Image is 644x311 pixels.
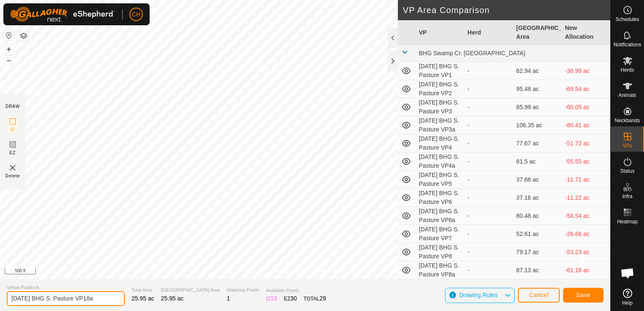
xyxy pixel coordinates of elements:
[416,20,464,45] th: VP
[614,118,640,123] span: Neckbands
[10,150,16,156] span: EZ
[513,153,562,171] td: 81.5 ac
[161,287,220,294] span: [GEOGRAPHIC_DATA] Area
[290,295,297,302] span: 30
[513,20,562,45] th: [GEOGRAPHIC_DATA] Area
[467,85,510,94] div: -
[10,7,115,22] img: Gallagher Logo
[561,279,610,298] td: -27.26 ac
[467,248,510,257] div: -
[416,279,464,298] td: [DATE] BHG S. Pasture VP9
[5,103,20,110] div: DRAW
[284,294,297,303] div: EZ
[416,98,464,116] td: [DATE] BHG S. Pasture VP3
[561,80,610,98] td: -69.54 ac
[467,266,510,275] div: -
[513,207,562,225] td: 80.48 ac
[561,171,610,189] td: -11.71 ac
[614,42,641,47] span: Notifications
[513,62,562,80] td: 62.94 ac
[266,287,326,294] span: Available Points
[617,219,638,224] span: Heatmap
[467,157,510,166] div: -
[611,285,644,309] a: Help
[227,295,230,302] span: 1
[467,103,510,112] div: -
[561,134,610,153] td: -51.72 ac
[271,295,277,302] span: 13
[467,121,510,130] div: -
[416,225,464,243] td: [DATE] BHG S. Pasture VP7
[416,261,464,279] td: [DATE] BHG S. Pasture VP8a
[513,279,562,298] td: 53.2 ac
[563,288,604,303] button: Save
[4,30,14,40] button: Reset Map
[513,171,562,189] td: 37.66 ac
[620,67,634,72] span: Herds
[4,55,14,65] button: –
[561,225,610,243] td: -26.66 ac
[161,295,184,302] span: 25.95 ac
[513,116,562,134] td: 106.35 ac
[132,10,140,19] span: CH
[467,139,510,148] div: -
[467,212,510,220] div: -
[561,261,610,279] td: -61.18 ac
[272,268,303,276] a: Privacy Policy
[561,153,610,171] td: -55.55 ac
[561,189,610,207] td: -11.22 ac
[416,207,464,225] td: [DATE] BHG S. Pasture VP6a
[416,62,464,80] td: [DATE] BHG S. Pasture VP1
[518,288,560,303] button: Cancel
[319,295,326,302] span: 29
[513,134,562,153] td: 77.67 ac
[467,230,510,239] div: -
[5,173,20,179] span: Delete
[576,292,590,298] span: Save
[622,194,632,199] span: Infra
[403,5,610,15] h2: VP Area Comparison
[467,67,510,75] div: -
[513,225,562,243] td: 52.61 ac
[561,20,610,45] th: New Allocation
[561,207,610,225] td: -54.54 ac
[561,116,610,134] td: -80.41 ac
[467,175,510,184] div: -
[464,20,513,45] th: Herd
[615,260,640,286] a: Open chat
[416,80,464,98] td: [DATE] BHG S. Pasture VP2
[227,287,259,294] span: Watering Points
[19,31,29,41] button: Map Layers
[303,294,326,303] div: TOTAL
[8,163,18,173] img: VP
[615,17,639,22] span: Schedules
[622,300,633,306] span: Help
[513,261,562,279] td: 87.13 ac
[419,50,525,56] span: BHG Swamp Cr. [GEOGRAPHIC_DATA]
[513,80,562,98] td: 95.48 ac
[416,116,464,134] td: [DATE] BHG S. Pasture VP3a
[513,189,562,207] td: 37.16 ac
[618,93,636,98] span: Animals
[416,134,464,153] td: [DATE] BHG S. Pasture VP4
[4,44,14,54] button: +
[266,294,277,303] div: IZ
[416,153,464,171] td: [DATE] BHG S. Pasture VP4a
[561,98,610,116] td: -60.05 ac
[561,243,610,261] td: -53.23 ac
[513,243,562,261] td: 79.17 ac
[513,98,562,116] td: 85.99 ac
[7,284,125,291] span: Virtual Paddock
[620,169,634,174] span: Status
[467,193,510,202] div: -
[623,143,632,148] span: VPs
[561,62,610,80] td: -36.99 ac
[416,189,464,207] td: [DATE] BHG S. Pasture VP6
[416,243,464,261] td: [DATE] BHG S. Pasture VP8
[314,268,338,276] a: Contact Us
[529,292,549,298] span: Cancel
[11,126,15,133] span: IZ
[459,292,497,298] span: Drawing Rules
[131,295,154,302] span: 25.95 ac
[131,287,154,294] span: Total Area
